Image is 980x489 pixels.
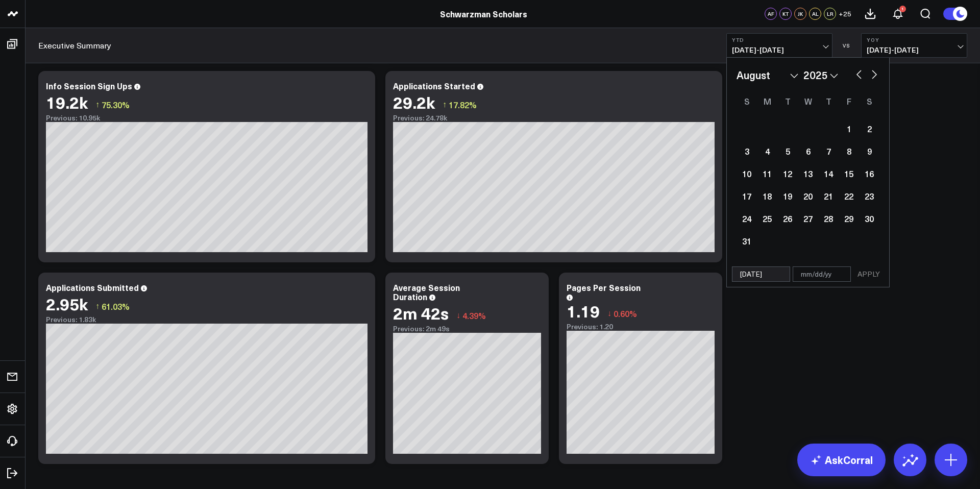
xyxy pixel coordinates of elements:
[46,282,139,293] div: Applications Submitted
[38,40,111,51] a: Executive Summary
[732,266,790,282] input: mm/dd/yy
[567,302,600,320] div: 1.19
[46,315,367,324] div: Previous: 1.83k
[859,93,879,109] div: Saturday
[95,98,100,111] span: ↑
[46,295,88,313] div: 2.95k
[757,93,777,109] div: Monday
[46,93,88,111] div: 19.2k
[899,6,906,12] div: 1
[824,8,836,20] div: LR
[794,8,806,20] div: JK
[867,46,962,54] span: [DATE] - [DATE]
[861,33,967,58] button: YoY[DATE]-[DATE]
[838,42,856,48] div: VS
[393,304,449,322] div: 2m 42s
[853,266,884,282] button: APPLY
[393,114,715,122] div: Previous: 24.78k
[393,93,435,111] div: 29.2k
[765,8,777,20] div: AF
[867,37,962,43] b: YoY
[779,8,792,20] div: KT
[839,93,859,109] div: Friday
[614,308,637,319] span: 0.60%
[95,300,100,313] span: ↑
[393,282,460,302] div: Average Session Duration
[46,114,367,122] div: Previous: 10.95k
[732,46,827,54] span: [DATE] - [DATE]
[839,10,851,17] span: + 25
[818,93,839,109] div: Thursday
[567,323,715,331] div: Previous: 1.20
[456,309,460,322] span: ↓
[607,307,611,320] span: ↓
[449,99,477,110] span: 17.82%
[393,325,541,333] div: Previous: 2m 49s
[726,33,832,58] button: YTD[DATE]-[DATE]
[737,93,757,109] div: Sunday
[793,266,851,282] input: mm/dd/yy
[393,80,475,91] div: Applications Started
[839,8,851,20] button: +25
[443,98,447,111] span: ↑
[102,301,130,312] span: 61.03%
[462,310,486,321] span: 4.39%
[46,80,132,91] div: Info Session Sign Ups
[797,444,886,476] a: AskCorral
[798,93,818,109] div: Wednesday
[732,37,827,43] b: YTD
[102,99,130,110] span: 75.30%
[777,93,798,109] div: Tuesday
[440,8,527,19] a: Schwarzman Scholars
[567,282,641,293] div: Pages Per Session
[809,8,821,20] div: AL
